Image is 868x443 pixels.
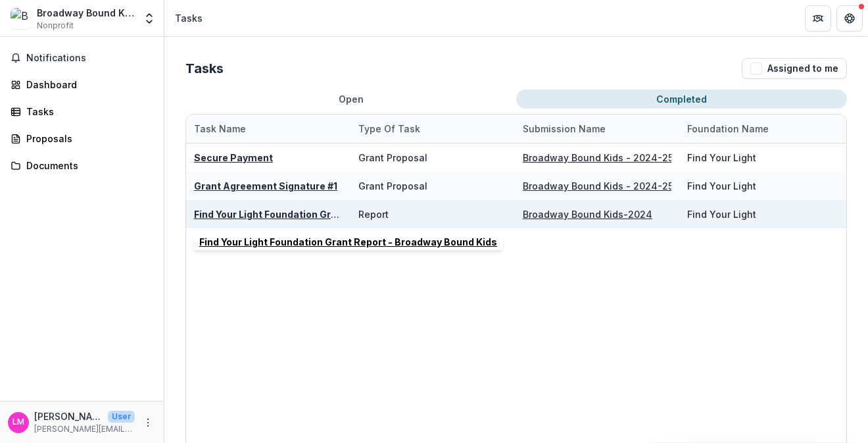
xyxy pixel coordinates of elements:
p: [PERSON_NAME][EMAIL_ADDRESS][DOMAIN_NAME] [34,423,135,435]
div: Type of Task [350,122,428,136]
a: Tasks [5,101,158,122]
div: Report [358,207,389,221]
div: Foundation Name [679,115,844,143]
a: Broadway Bound Kids-2024 [523,209,652,220]
div: Task Name [186,115,350,143]
div: Grant Proposal [358,151,427,165]
div: Submission Name [515,122,614,136]
div: Dashboard [26,78,148,91]
button: More [140,415,156,430]
nav: breadcrumb [170,9,208,28]
img: Broadway Bound Kids [11,8,32,29]
div: Submission Name [515,115,679,143]
button: Open entity switcher [140,5,158,32]
a: Secure Payment [194,152,273,163]
button: Notifications [5,47,158,68]
div: Find Your Light [687,207,756,221]
button: Open [185,90,516,109]
a: Documents [5,155,158,176]
a: Dashboard [5,74,158,95]
span: Nonprofit [37,20,74,32]
h2: Tasks [185,61,224,76]
p: [PERSON_NAME] [34,409,103,423]
div: Proposals [26,132,148,145]
div: Broadway Bound Kids [37,6,135,20]
button: Partners [805,5,831,32]
a: Find Your Light Foundation Grant Report - Broadway Bound Kids [194,209,492,220]
button: Get Help [836,5,863,32]
div: Find Your Light [687,179,756,193]
div: Find Your Light [687,151,756,165]
div: Tasks [175,11,203,25]
div: Task Name [186,122,254,136]
div: Documents [26,159,148,172]
div: Lizzie McGuire [12,418,24,427]
div: Type of Task [350,115,515,143]
a: Grant Agreement Signature #1 [194,180,337,192]
div: Grant Proposal [358,179,427,193]
p: User [108,411,135,423]
button: Completed [516,90,847,109]
button: Assigned to me [742,58,847,79]
div: Tasks [26,105,148,118]
span: Notifications [26,53,153,64]
div: Foundation Name [679,122,777,136]
a: Proposals [5,128,158,149]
